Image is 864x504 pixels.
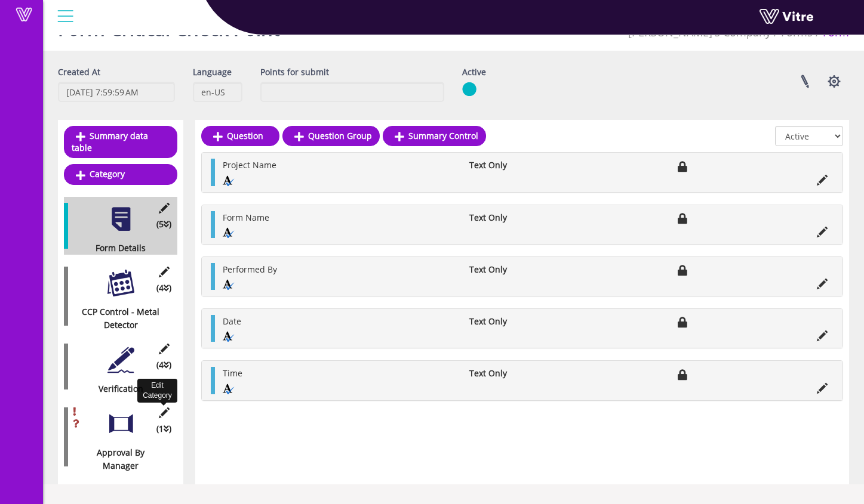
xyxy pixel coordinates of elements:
span: Performed By [223,264,277,275]
div: Approval By Manager [64,446,168,472]
div: CCP Control - Metal Detector [64,305,168,332]
span: Project Name [223,159,276,171]
label: Language [193,66,232,79]
li: Text Only [463,367,556,380]
div: Edit Category [137,379,177,403]
span: (5 ) [156,218,171,231]
span: Time [223,367,242,379]
span: Form Name [223,212,269,223]
li: Text Only [463,263,556,276]
label: Points for submit [260,66,329,79]
div: Form Details [64,242,168,255]
img: yes [462,82,476,97]
a: Summary data table [64,126,177,158]
span: (4 ) [156,358,171,372]
label: Created At [58,66,100,79]
a: Question [201,126,279,146]
span: (4 ) [156,282,171,295]
span: Date [223,316,241,327]
a: Summary Control [383,126,486,146]
a: Question Group [282,126,380,146]
a: Category [64,164,177,184]
li: Text Only [463,211,556,224]
label: Active [462,66,486,79]
span: (1 ) [156,422,171,435]
li: Text Only [463,315,556,328]
li: Text Only [463,159,556,172]
div: Verification [64,382,168,395]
